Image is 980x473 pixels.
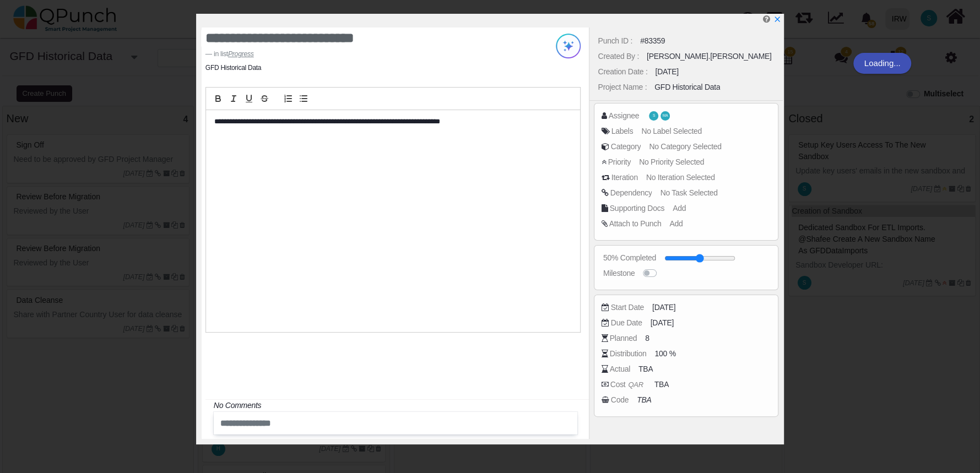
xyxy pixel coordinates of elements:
li: GFD Historical Data [205,63,261,73]
div: Loading... [853,53,912,74]
i: Edit Punch [762,15,770,23]
i: No Comments [214,401,261,410]
a: x [773,15,781,24]
svg: x [773,15,781,23]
